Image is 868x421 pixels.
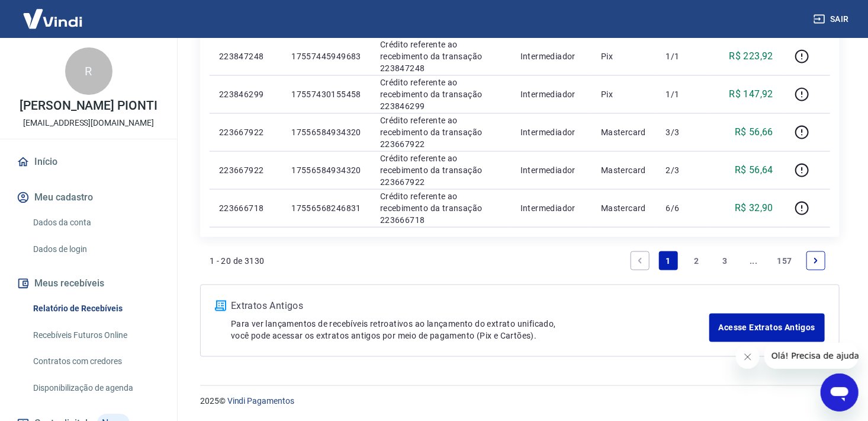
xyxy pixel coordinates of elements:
[520,202,582,214] p: Intermediador
[291,202,361,214] p: 17556568246831
[744,251,763,270] a: Jump forward
[14,149,163,175] a: Início
[219,202,272,214] p: 223666718
[729,87,774,101] p: R$ 147,92
[380,114,501,150] p: Crédito referente ao recebimento da transação 223667922
[601,126,647,138] p: Mastercard
[210,255,265,267] p: 1 - 20 de 3130
[687,251,706,270] a: Page 2
[520,88,582,100] p: Intermediador
[666,202,701,214] p: 6/6
[773,251,797,270] a: Page 157
[601,88,647,100] p: Pix
[735,201,773,215] p: R$ 32,90
[7,8,99,18] span: Olá! Precisa de ajuda?
[227,397,294,406] a: Vindi Pagamentos
[20,100,157,112] p: [PERSON_NAME] PIONTI
[291,88,361,100] p: 17557430155458
[735,163,773,177] p: R$ 56,64
[601,164,647,176] p: Mastercard
[716,251,735,270] a: Page 3
[219,164,272,176] p: 223667922
[28,349,163,374] a: Contratos com credores
[380,190,501,226] p: Crédito referente ao recebimento da transação 223666718
[666,164,701,176] p: 2/3
[811,8,854,30] button: Sair
[231,299,709,314] p: Extratos Antigos
[631,251,650,270] a: Previous page
[736,345,760,369] iframe: Fechar mensagem
[291,164,361,176] p: 17556584934320
[28,376,163,400] a: Disponibilização de agenda
[28,210,163,235] a: Dados da conta
[666,88,701,100] p: 1/1
[219,50,272,62] p: 223847248
[28,323,163,347] a: Recebíveis Futuros Online
[23,117,154,129] p: [EMAIL_ADDRESS][DOMAIN_NAME]
[666,126,701,138] p: 3/3
[14,270,163,296] button: Meus recebíveis
[380,39,501,74] p: Crédito referente ao recebimento da transação 223847248
[735,125,773,139] p: R$ 56,66
[291,126,361,138] p: 17556584934320
[380,76,501,112] p: Crédito referente ao recebimento da transação 223846299
[231,318,709,342] p: Para ver lançamentos de recebíveis retroativos ao lançamento do extrato unificado, você pode aces...
[659,251,678,270] a: Page 1 is your current page
[291,50,361,62] p: 17557445949683
[219,126,272,138] p: 223667922
[806,251,825,270] a: Next page
[764,343,859,369] iframe: Mensagem da empresa
[601,50,647,62] p: Pix
[65,47,112,95] div: R
[14,184,163,210] button: Meu cadastro
[821,374,859,412] iframe: Botão para abrir a janela de mensagens
[520,164,582,176] p: Intermediador
[601,202,647,214] p: Mastercard
[14,1,91,37] img: Vindi
[215,301,226,311] img: ícone
[219,88,272,100] p: 223846299
[28,237,163,261] a: Dados de login
[666,50,701,62] p: 1/1
[200,396,840,408] p: 2025 ©
[626,247,830,275] ul: Pagination
[380,152,501,188] p: Crédito referente ao recebimento da transação 223667922
[520,126,582,138] p: Intermediador
[709,314,825,342] a: Acesse Extratos Antigos
[520,50,582,62] p: Intermediador
[729,49,774,63] p: R$ 223,92
[28,296,163,321] a: Relatório de Recebíveis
